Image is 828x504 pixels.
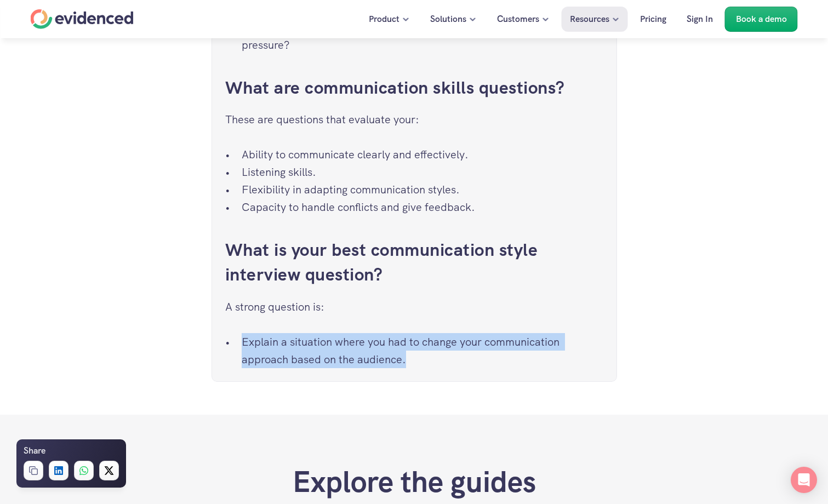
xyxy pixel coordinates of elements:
div: Open Intercom Messenger [791,467,817,493]
p: Resources [570,12,609,26]
h3: What is your best communication style interview question? [225,238,603,287]
a: Pricing [632,7,675,32]
p: Book a demo [736,12,787,26]
p: Ability to communicate clearly and effectively. [242,146,603,163]
p: Listening skills. [242,163,603,181]
h3: What are communication skills questions? [225,76,603,100]
p: A strong question is: [225,298,603,316]
p: Sign In [687,12,713,26]
p: Capacity to handle conflicts and give feedback. [242,198,603,216]
p: Explain a situation where you had to change your communication approach based on the audience. [242,333,603,368]
p: Customers [497,12,539,26]
p: Product [369,12,399,26]
a: Home [31,9,134,29]
a: Sign In [678,7,721,32]
h2: Explore the guides [293,464,536,500]
h6: Share [24,444,45,458]
p: Solutions [430,12,466,26]
a: Book a demo [725,7,798,32]
p: Flexibility in adapting communication styles. [242,181,603,198]
p: These are questions that evaluate your: [225,111,603,128]
p: Pricing [640,12,666,26]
